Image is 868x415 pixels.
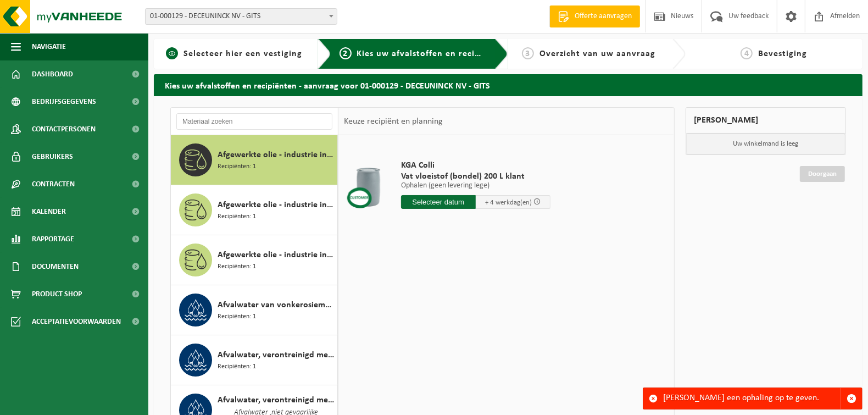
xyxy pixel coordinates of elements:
span: Offerte aanvragen [572,11,635,22]
span: KGA Colli [401,160,550,171]
span: Acceptatievoorwaarden [32,308,121,335]
span: Afvalwater, verontreinigd met gevaarlijke producten [218,348,335,362]
span: + 4 werkdag(en) [485,199,532,206]
div: [PERSON_NAME] een ophaling op te geven. [663,388,841,409]
span: Selecteer hier een vestiging [183,49,302,58]
span: Gebruikers [32,143,73,170]
span: 2 [340,47,352,59]
span: Recipiënten: 1 [218,312,256,322]
button: Afvalwater, verontreinigd met gevaarlijke producten Recipiënten: 1 [171,335,338,385]
span: Recipiënten: 1 [218,362,256,372]
a: Doorgaan [800,166,845,182]
span: Afgewerkte olie - industrie in kleinverpakking [218,248,335,262]
button: Afvalwater van vonkerosiemachines Recipiënten: 1 [171,285,338,335]
button: Afgewerkte olie - industrie in kleinverpakking Recipiënten: 1 [171,235,338,285]
span: Recipiënten: 1 [218,162,256,172]
span: Afgewerkte olie - industrie in bulk [218,198,335,212]
span: Rapportage [32,225,74,253]
span: 01-000129 - DECEUNINCK NV - GITS [146,9,337,24]
span: Documenten [32,253,79,280]
span: Contactpersonen [32,115,96,143]
p: Uw winkelmand is leeg [686,134,846,154]
h2: Kies uw afvalstoffen en recipiënten - aanvraag voor 01-000129 - DECEUNINCK NV - GITS [154,74,863,96]
span: Bedrijfsgegevens [32,88,96,115]
span: Dashboard [32,60,73,88]
span: Navigatie [32,33,66,60]
span: Afvalwater, verontreinigd met niet gevaarlijke producten [218,394,335,407]
div: Keuze recipiënt en planning [338,108,448,135]
p: Ophalen (geen levering lege) [401,182,550,190]
span: Bevestiging [758,49,807,58]
input: Materiaal zoeken [176,113,332,130]
iframe: chat widget [5,391,183,415]
span: Afgewerkte olie - industrie in 200lt [218,148,335,162]
div: [PERSON_NAME] [686,107,847,134]
span: 3 [522,47,534,59]
span: 4 [741,47,753,59]
a: Offerte aanvragen [549,5,640,27]
button: Afgewerkte olie - industrie in 200lt Recipiënten: 1 [171,135,338,185]
span: Vat vloeistof (bondel) 200 L klant [401,171,550,182]
button: Afgewerkte olie - industrie in bulk Recipiënten: 1 [171,185,338,235]
span: Kalender [32,198,66,225]
span: Kies uw afvalstoffen en recipiënten [357,49,508,58]
span: Afvalwater van vonkerosiemachines [218,298,335,312]
span: Product Shop [32,280,82,308]
span: 01-000129 - DECEUNINCK NV - GITS [145,8,337,25]
span: Recipiënten: 1 [218,262,256,272]
input: Selecteer datum [401,195,476,209]
a: 1Selecteer hier een vestiging [159,47,309,60]
span: 1 [166,47,178,59]
span: Contracten [32,170,75,198]
span: Overzicht van uw aanvraag [539,49,655,58]
span: Recipiënten: 1 [218,212,256,222]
